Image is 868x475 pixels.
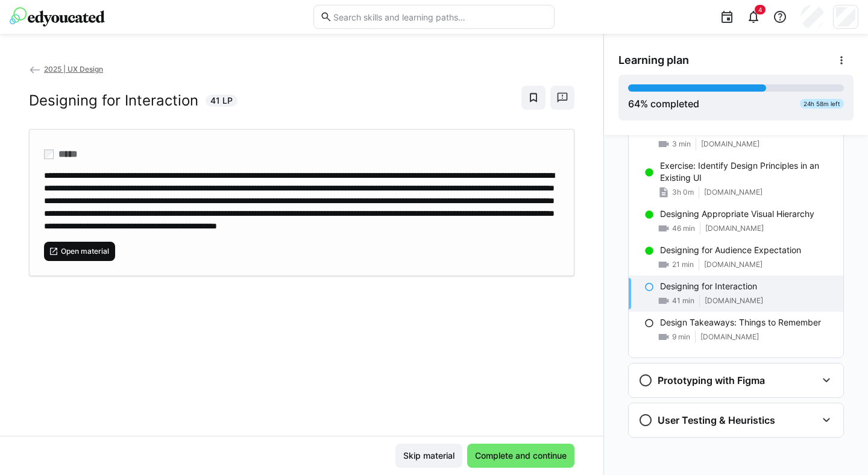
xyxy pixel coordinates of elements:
span: Skip material [401,450,456,462]
div: % completed [628,96,699,111]
h2: Designing for Interaction [29,92,198,110]
span: [DOMAIN_NAME] [705,224,764,233]
span: [DOMAIN_NAME] [704,260,763,269]
span: 41 min [672,296,694,306]
h3: User Testing & Heuristics [658,414,775,426]
span: 2025 | UX Design [44,64,103,74]
span: [DOMAIN_NAME] [704,187,763,197]
span: [DOMAIN_NAME] [700,332,759,342]
span: 64 [628,98,640,110]
input: Search skills and learning paths… [332,11,548,22]
span: 3 min [672,139,691,149]
span: Complete and continue [473,450,568,462]
button: Complete and continue [467,444,574,468]
span: 4 [758,6,762,13]
p: Designing Appropriate Visual Hierarchy [660,208,814,220]
span: [DOMAIN_NAME] [705,296,763,306]
span: 3h 0m [672,187,694,197]
span: Learning plan [618,54,689,67]
button: Open material [44,242,115,261]
div: 24h 58m left [800,99,844,109]
a: 2025 | UX Design [29,64,103,74]
span: 21 min [672,260,694,269]
p: Design Takeaways: Things to Remember [660,316,821,329]
h3: Prototyping with Figma [658,374,765,386]
span: 46 min [672,224,695,233]
span: 41 LP [210,95,233,107]
span: Open material [60,247,110,256]
p: Designing for Audience Expectation [660,244,801,256]
p: Exercise: Identify Design Principles in an Existing UI [660,160,834,184]
span: [DOMAIN_NAME] [701,139,759,149]
p: Designing for Interaction [660,280,757,292]
button: Skip material [395,444,462,468]
span: 9 min [672,332,690,342]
